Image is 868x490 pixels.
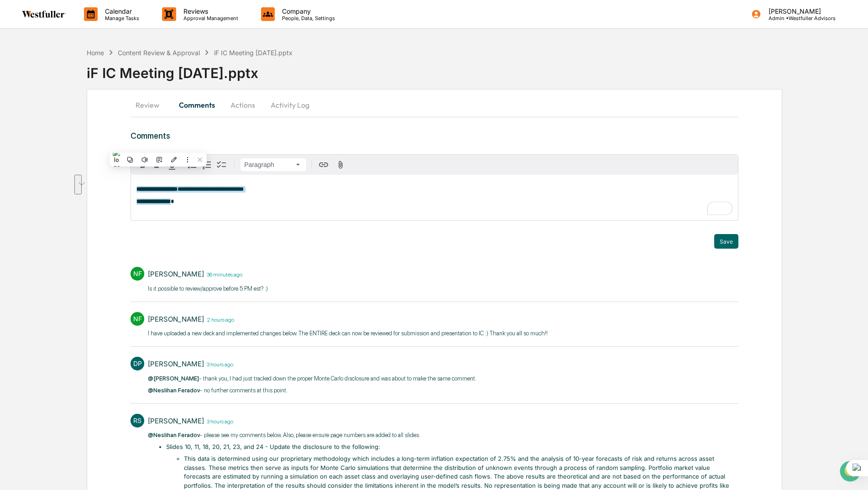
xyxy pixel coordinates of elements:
[87,49,104,57] div: Home
[131,94,172,116] button: Review
[275,15,340,21] p: People, Data, Settings
[9,116,16,123] div: 🖐️
[131,94,738,116] div: secondary tabs example
[87,57,868,81] div: iF IC Meeting [DATE].pptx
[204,360,233,368] time: Thursday, September 4, 2025 at 9:49:23 AM PDT
[172,94,222,116] button: Comments
[148,315,204,323] div: [PERSON_NAME]
[131,414,144,427] div: RS
[64,154,110,162] a: Powered byPylon
[148,417,204,425] div: [PERSON_NAME]
[204,417,233,425] time: Thursday, September 4, 2025 at 9:40:49 AM PDT
[131,312,144,326] div: NF
[714,234,738,249] button: Save
[75,115,113,124] span: Attestations
[18,115,59,124] span: Preclearance
[204,315,234,323] time: Thursday, September 4, 2025 at 10:38:58 AM PDT
[275,7,340,15] p: Company
[9,133,16,141] div: 🔎
[22,10,66,18] img: logo
[91,155,110,162] span: Pylon
[31,79,115,86] div: We're available if you need us!
[241,158,306,171] button: Block type
[148,387,200,394] span: @Neslihan Feradov
[204,270,242,278] time: Thursday, September 4, 2025 at 12:26:46 PM PDT
[148,432,200,438] span: @Neslihan Feradov
[5,129,61,145] a: 🔎Data Lookup
[9,70,26,86] img: 1746055101610-c473b297-6a78-478c-a979-82029cc54cd1
[263,94,317,116] button: Activity Log
[761,15,836,21] p: Admin • Westfuller Advisors
[98,15,144,21] p: Manage Tasks
[176,7,243,15] p: Reviews
[155,73,166,83] button: Start new chat
[63,111,117,128] a: 🗄️Attestations
[148,270,204,278] div: [PERSON_NAME]
[18,132,58,141] span: Data Lookup
[148,329,548,338] p: I have uploaded a new deck and implemented changes below. The ENTIRE deck can now be reviewed for...
[131,131,738,141] h3: Comments
[761,7,836,15] p: [PERSON_NAME]
[131,175,737,220] div: To enrich screen reader interactions, please activate Accessibility in Grammarly extension settings
[148,375,199,382] span: @[PERSON_NAME]
[148,360,204,368] div: [PERSON_NAME]
[98,7,144,15] p: Calendar
[333,159,349,171] button: Attach files
[9,19,166,34] p: How can we help?
[214,49,293,57] div: iF IC Meeting [DATE].pptx
[118,49,200,57] div: Content Review & Approval
[148,374,476,383] p: - thank you, I had just tracked down the proper Monte Carlo disclosure and was about to make the ...
[5,111,63,128] a: 🖐️Preclearance
[66,116,73,123] div: 🗄️
[176,15,243,21] p: Approval Management
[839,460,863,485] iframe: Open customer support
[222,94,263,116] button: Actions
[131,357,144,370] div: DP
[148,431,738,440] p: ​ - please see my comments below. Also, please ensure page numbers are added to all slides.
[131,267,144,281] div: NF
[31,70,150,79] div: Start new chat
[148,284,269,293] p: Is it possible to review/approve before 5 PM est? :) ​
[148,386,476,395] p: - no further comments at this point.​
